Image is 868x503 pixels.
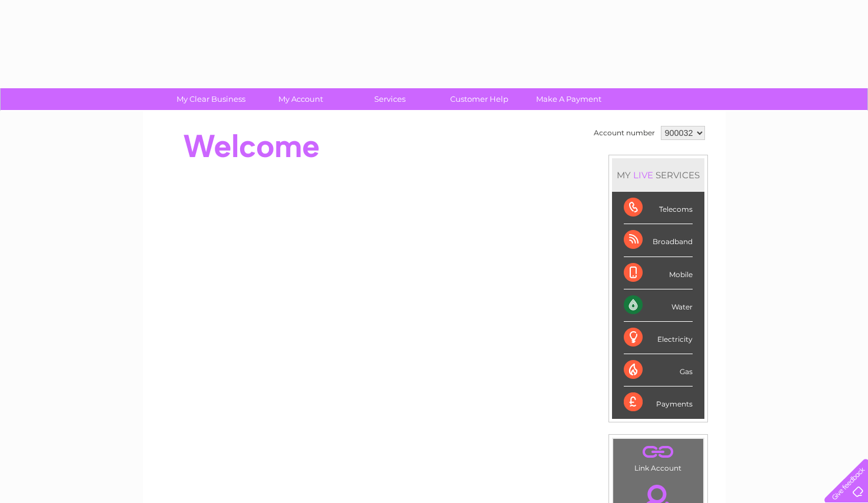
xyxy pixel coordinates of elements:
div: LIVE [631,169,656,181]
div: Broadband [624,224,693,257]
a: Services [341,88,438,110]
a: Customer Help [431,88,528,110]
div: Gas [624,354,693,387]
div: MY SERVICES [612,158,704,192]
a: . [616,442,700,462]
div: Payments [624,387,693,418]
a: My Clear Business [162,88,260,110]
td: Link Account [613,438,704,475]
a: Make A Payment [520,88,617,110]
td: Account number [591,123,658,143]
div: Water [624,289,693,322]
div: Electricity [624,322,693,354]
div: Mobile [624,257,693,289]
div: Telecoms [624,192,693,224]
a: My Account [252,88,349,110]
